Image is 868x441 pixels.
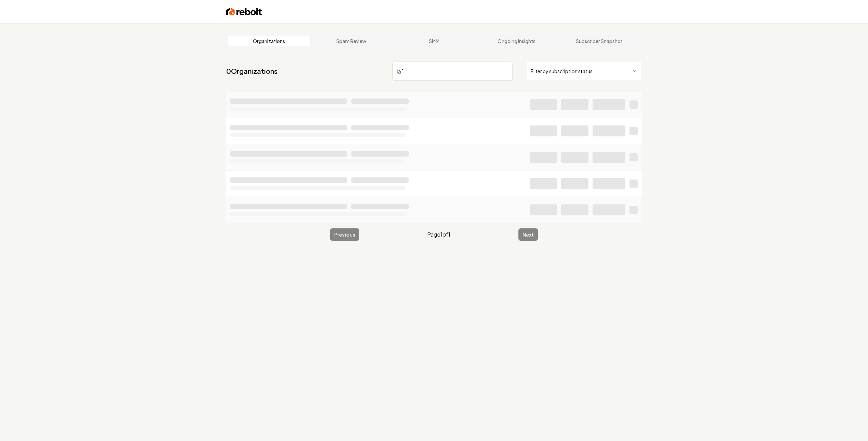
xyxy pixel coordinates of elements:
img: Rebolt Logo [226,7,262,16]
a: Organizations [228,36,310,46]
a: Ongoing Insights [475,36,558,46]
span: Page 1 of 1 [427,230,450,239]
a: Subscriber Snapshot [558,36,640,46]
input: Search by name or ID [392,62,513,81]
a: 0Organizations [226,66,277,76]
a: SMM [393,36,475,46]
a: Spam Review [310,36,393,46]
